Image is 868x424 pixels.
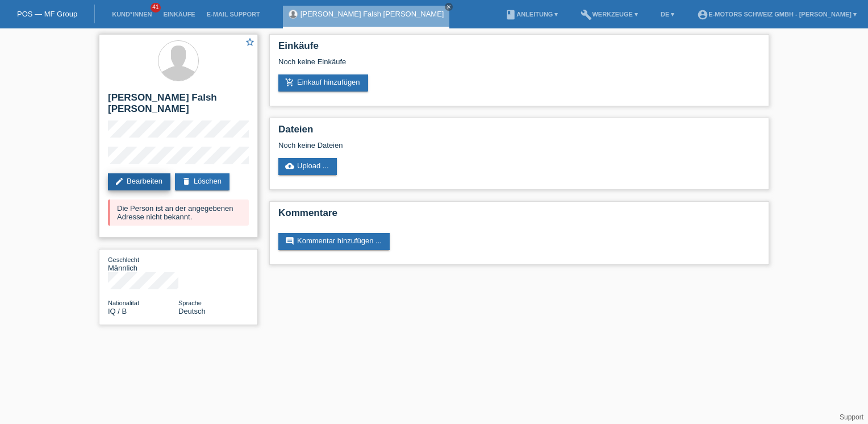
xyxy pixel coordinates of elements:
a: Kund*innen [106,11,157,18]
a: buildWerkzeuge ▾ [575,11,644,18]
a: cloud_uploadUpload ... [278,158,337,175]
span: Sprache [178,300,202,306]
a: Support [840,413,863,421]
h2: Dateien [278,124,760,141]
span: Geschlecht [108,256,139,263]
a: deleteLöschen [175,173,229,190]
div: Noch keine Dateien [278,141,625,149]
a: DE ▾ [655,11,680,18]
a: star_border [245,37,255,49]
a: POS — MF Group [17,10,77,18]
h2: Kommentare [278,207,760,225]
h2: Einkäufe [278,40,760,57]
a: close [445,3,453,11]
div: Die Person ist an der angegebenen Adresse nicht bekannt. [108,199,249,226]
span: Irak / B / 15.12.2015 [108,307,127,315]
i: close [446,4,452,10]
i: comment [285,236,294,246]
span: Deutsch [178,307,206,315]
a: editBearbeiten [108,173,170,190]
a: account_circleE-Motors Schweiz GmbH - [PERSON_NAME] ▾ [691,11,862,18]
i: build [581,9,592,20]
a: bookAnleitung ▾ [499,11,564,18]
span: 41 [151,3,161,13]
span: Nationalität [108,300,139,306]
a: E-Mail Support [201,11,266,18]
i: add_shopping_cart [285,78,294,87]
a: Einkäufe [157,11,201,18]
a: [PERSON_NAME] Falsh [PERSON_NAME] [301,10,444,18]
i: star_border [245,37,255,47]
a: commentKommentar hinzufügen ... [278,233,390,250]
a: add_shopping_cartEinkauf hinzufügen [278,74,368,92]
i: edit [115,177,124,186]
div: Männlich [108,255,178,272]
h2: [PERSON_NAME] Falsh [PERSON_NAME] [108,92,249,120]
i: account_circle [697,9,708,20]
i: delete [182,177,191,186]
div: Noch keine Einkäufe [278,57,760,74]
i: book [505,9,516,20]
i: cloud_upload [285,161,294,171]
